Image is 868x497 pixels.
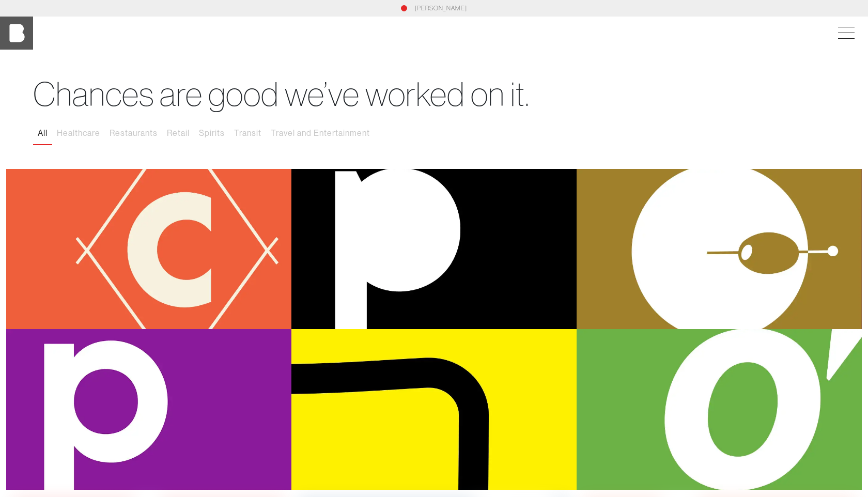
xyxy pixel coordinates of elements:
[33,74,835,114] h1: Chances are good we’ve worked on it.
[415,4,467,13] a: [PERSON_NAME]
[229,122,266,144] button: Transit
[52,122,105,144] button: Healthcare
[194,122,229,144] button: Spirits
[105,122,162,144] button: Restaurants
[33,122,52,144] button: All
[266,122,375,144] button: Travel and Entertainment
[162,122,194,144] button: Retail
